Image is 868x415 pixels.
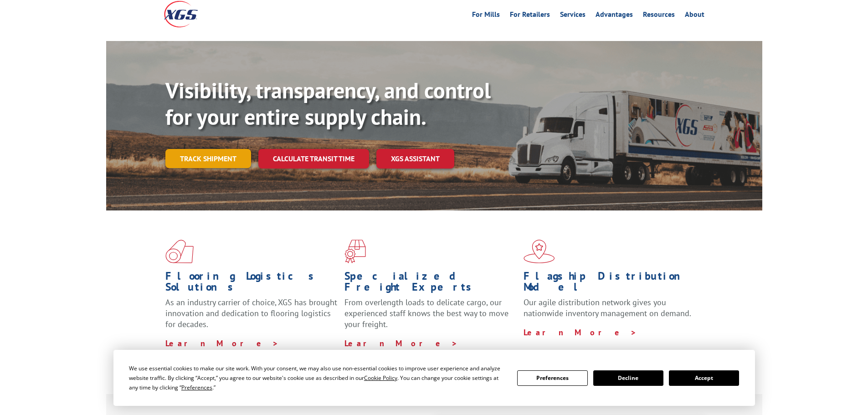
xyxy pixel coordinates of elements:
[344,240,366,263] img: xgs-icon-focused-on-flooring-red
[596,11,633,21] a: Advantages
[524,271,696,297] h1: Flagship Distribution Model
[510,11,550,21] a: For Retailers
[344,271,517,297] h1: Specialized Freight Experts
[364,374,397,382] span: Cookie Policy
[517,370,587,386] button: Preferences
[258,149,369,169] a: Calculate transit time
[376,149,454,169] a: XGS ASSISTANT
[344,297,517,338] p: From overlength loads to delicate cargo, our experienced staff knows the best way to move your fr...
[165,149,251,168] a: Track shipment
[165,240,194,263] img: xgs-icon-total-supply-chain-intelligence-red
[524,240,555,263] img: xgs-icon-flagship-distribution-model-red
[165,297,337,329] span: As an industry carrier of choice, XGS has brought innovation and dedication to flooring logistics...
[593,370,663,386] button: Decline
[524,297,691,318] span: Our agile distribution network gives you nationwide inventory management on demand.
[165,271,338,297] h1: Flooring Logistics Solutions
[344,338,458,348] a: Learn More >
[643,11,675,21] a: Resources
[524,327,637,338] a: Learn More >
[165,338,279,348] a: Learn More >
[129,364,506,392] div: We use essential cookies to make our site work. With your consent, we may also use non-essential ...
[472,11,500,21] a: For Mills
[113,350,755,406] div: Cookie Consent Prompt
[165,76,491,131] b: Visibility, transparency, and control for your entire supply chain.
[181,384,212,391] span: Preferences
[669,370,739,386] button: Accept
[685,11,704,21] a: About
[560,11,586,21] a: Services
